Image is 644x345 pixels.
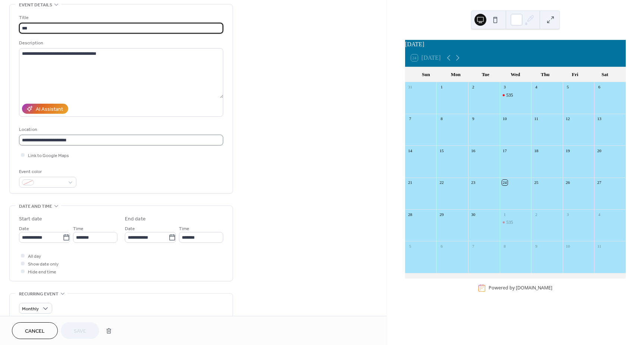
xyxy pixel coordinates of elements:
[596,211,602,217] div: 4
[502,148,508,153] div: 17
[501,67,530,82] div: Wed
[19,1,52,9] span: Event details
[596,180,602,185] div: 27
[596,148,602,153] div: 20
[506,92,513,98] div: 535
[125,215,146,223] div: End date
[471,67,501,82] div: Tue
[73,225,83,233] span: Time
[500,92,531,98] div: 535
[565,84,571,90] div: 5
[407,148,413,153] div: 14
[565,243,571,249] div: 10
[25,327,45,335] span: Cancel
[489,285,552,291] div: Powered by
[502,116,508,122] div: 10
[439,180,444,185] div: 22
[439,84,444,90] div: 1
[533,116,539,122] div: 11
[411,67,441,82] div: Sun
[179,225,189,233] span: Time
[502,243,508,249] div: 8
[470,243,476,249] div: 7
[500,219,531,226] div: 535
[407,211,413,217] div: 28
[502,211,508,217] div: 1
[28,152,69,160] span: Link to Google Maps
[439,211,444,217] div: 29
[19,14,222,22] div: Title
[502,84,508,90] div: 3
[439,148,444,153] div: 15
[19,203,52,210] span: Date and time
[565,211,571,217] div: 3
[28,260,59,268] span: Show date only
[530,67,560,82] div: Thu
[470,211,476,217] div: 30
[19,168,75,176] div: Event color
[533,243,539,249] div: 9
[560,67,590,82] div: Fri
[19,39,222,47] div: Description
[441,67,471,82] div: Mon
[533,180,539,185] div: 25
[19,126,222,134] div: Location
[565,116,571,122] div: 12
[22,104,68,114] button: AI Assistant
[596,84,602,90] div: 6
[470,180,476,185] div: 23
[439,243,444,249] div: 6
[470,148,476,153] div: 16
[28,268,56,276] span: Hide end time
[596,243,602,249] div: 11
[19,290,59,298] span: Recurring event
[565,148,571,153] div: 19
[533,211,539,217] div: 2
[22,305,39,313] span: Monthly
[470,84,476,90] div: 2
[516,285,552,291] a: [DOMAIN_NAME]
[28,253,41,260] span: All day
[407,116,413,122] div: 7
[533,84,539,90] div: 4
[502,180,508,185] div: 24
[596,116,602,122] div: 13
[407,84,413,90] div: 31
[19,215,42,223] div: Start date
[407,243,413,249] div: 5
[12,322,58,339] button: Cancel
[125,225,135,233] span: Date
[407,180,413,185] div: 21
[533,148,539,153] div: 18
[405,40,626,49] div: [DATE]
[470,116,476,122] div: 9
[565,180,571,185] div: 26
[506,219,513,226] div: 535
[36,106,63,113] div: AI Assistant
[590,67,620,82] div: Sat
[439,116,444,122] div: 8
[19,225,29,233] span: Date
